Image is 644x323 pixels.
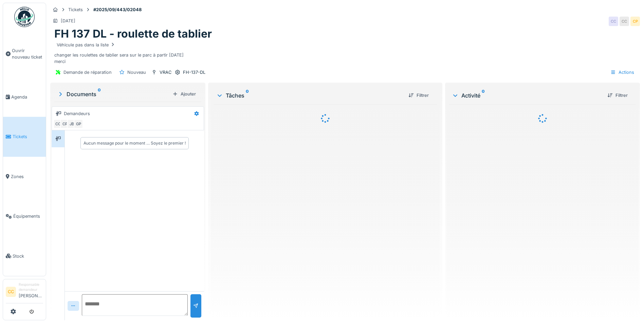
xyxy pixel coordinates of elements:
[57,90,170,98] div: Documents
[6,287,16,297] li: CC
[98,90,101,98] sup: 0
[11,173,43,180] span: Zones
[13,133,43,140] span: Tickets
[67,119,76,129] div: JB
[13,213,43,219] span: Équipements
[6,282,43,303] a: CC Responsable demandeur[PERSON_NAME]
[13,253,43,259] span: Stock
[609,17,618,26] div: CC
[452,91,602,100] div: Activité
[216,91,403,100] div: Tâches
[54,41,636,65] div: changer les roulettes de tablier sera sur le parc à partir [DATE] merci
[53,119,63,129] div: CC
[74,119,83,129] div: GP
[607,67,637,77] div: Actions
[620,17,629,26] div: CC
[60,119,70,129] div: CP
[61,18,75,24] div: [DATE]
[3,196,46,236] a: Équipements
[68,6,83,13] div: Tickets
[19,282,43,293] div: Responsable demandeur
[57,42,115,48] div: Véhicule pas dans la liste
[11,94,43,100] span: Agenda
[406,91,431,100] div: Filtrer
[127,69,146,76] div: Nouveau
[246,91,249,100] sup: 0
[3,236,46,276] a: Stock
[160,69,171,76] div: VRAC
[3,77,46,117] a: Agenda
[84,140,186,146] div: Aucun message pour le moment … Soyez le premier !
[605,91,630,100] div: Filtrer
[3,31,46,77] a: Ouvrir nouveau ticket
[3,117,46,156] a: Tickets
[482,91,485,100] sup: 0
[183,69,205,76] div: FH-137-DL
[170,89,199,99] div: Ajouter
[54,27,212,40] h1: FH 137 DL - roulette de tablier
[91,6,144,13] strong: #2025/09/443/02048
[3,157,46,196] a: Zones
[63,69,112,76] div: Demande de réparation
[64,110,90,117] div: Demandeurs
[12,47,43,60] span: Ouvrir nouveau ticket
[14,7,35,27] img: Badge_color-CXgf-gQk.svg
[19,282,43,302] li: [PERSON_NAME]
[630,17,640,26] div: CP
